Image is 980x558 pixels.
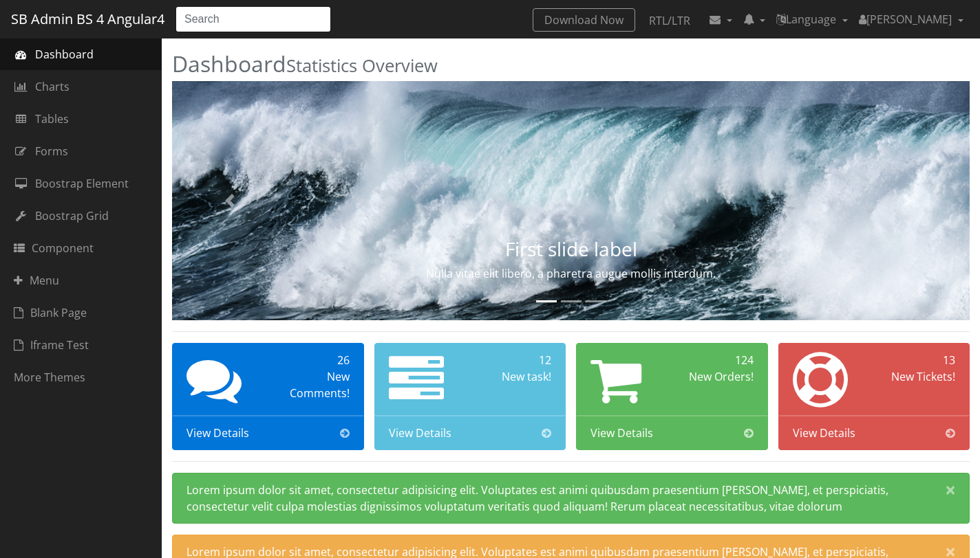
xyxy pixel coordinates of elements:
span: Menu [14,272,59,289]
button: Close [932,473,969,506]
small: Statistics Overview [286,54,438,78]
div: New Tickets! [879,368,955,385]
div: 124 [677,352,754,368]
span: View Details [590,425,653,441]
a: Language [771,5,853,33]
div: 26 [273,352,350,368]
div: New Comments! [273,368,350,401]
input: Search [175,6,331,32]
h2: Dashboard [172,52,970,76]
div: New task! [475,368,551,385]
span: View Details [389,425,451,441]
a: Download Now [533,8,635,32]
a: SB Admin BS 4 Angular4 [11,6,164,32]
span: View Details [187,425,249,441]
div: 12 [475,352,551,368]
h3: First slide label [292,238,850,260]
span: View Details [793,425,855,441]
a: RTL/LTR [638,8,701,33]
div: Lorem ipsum dolor sit amet, consectetur adipisicing elit. Voluptates est animi quibusdam praesent... [172,473,970,524]
a: [PERSON_NAME] [853,5,969,33]
img: Random first slide [172,81,970,320]
div: 13 [879,352,955,368]
p: Nulla vitae elit libero, a pharetra augue mollis interdum. [292,265,850,282]
div: New Orders! [677,368,754,385]
span: × [946,480,955,499]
